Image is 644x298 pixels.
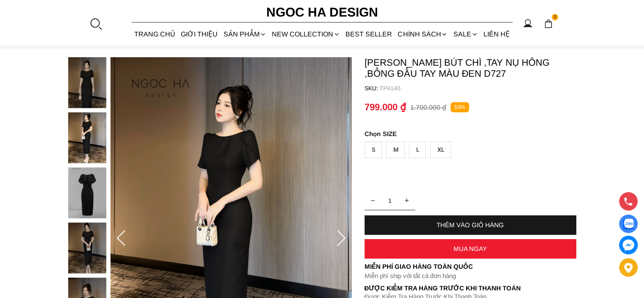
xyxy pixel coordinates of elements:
[365,85,379,92] h6: SKU:
[365,130,576,137] p: SIZE
[481,23,512,45] a: LIÊN HỆ
[379,85,576,92] p: TP4140
[386,142,405,158] div: M
[68,223,106,273] img: Alice Dress_Đầm bút chì ,tay nụ hồng ,bồng đầu tay màu đen D727_mini_3
[365,102,406,113] p: 799.000 ₫
[619,236,638,254] a: messenger
[365,263,473,270] font: Miễn phí giao hàng toàn quốc
[410,103,446,111] p: 1.700.000 ₫
[619,214,638,233] a: Display image
[430,142,451,158] div: XL
[132,23,178,45] a: TRANG CHỦ
[221,23,269,45] div: SẢN PHẨM
[343,23,395,45] a: BEST SELLER
[623,219,633,229] img: Display image
[68,167,106,218] img: Alice Dress_Đầm bút chì ,tay nụ hồng ,bồng đầu tay màu đen D727_mini_2
[451,23,481,45] a: SALE
[269,23,343,45] a: NEW COLLECTION
[552,14,558,21] span: 2
[395,23,451,45] div: Chính sách
[365,272,456,279] font: Miễn phí ship với tất cả đơn hàng
[68,57,106,108] img: Alice Dress_Đầm bút chì ,tay nụ hồng ,bồng đầu tay màu đen D727_mini_0
[365,57,576,79] p: [PERSON_NAME] bút chì ,tay nụ hồng ,bồng đầu tay màu đen D727
[365,284,576,292] p: Được Kiểm Tra Hàng Trước Khi Thanh Toán
[451,102,469,113] p: 53%
[259,2,386,22] a: Ngoc Ha Design
[365,245,576,252] div: MUA NGAY
[178,23,221,45] a: GIỚI THIỆU
[68,112,106,163] img: Alice Dress_Đầm bút chì ,tay nụ hồng ,bồng đầu tay màu đen D727_mini_1
[365,221,576,228] div: THÊM VÀO GIỎ HÀNG
[544,19,553,28] img: img-CART-ICON-ksit0nf1
[365,142,382,158] div: S
[409,142,426,158] div: L
[365,192,415,209] input: Quantity input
